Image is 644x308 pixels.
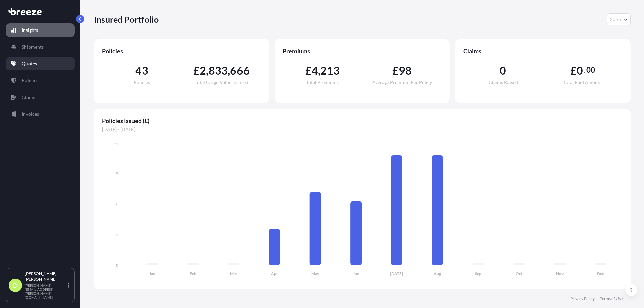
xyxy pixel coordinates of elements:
span: Average Premium Per Policy [372,80,432,85]
span: Total Premiums [306,80,339,85]
p: Claims [22,94,36,101]
span: 00 [586,67,595,73]
span: Claims Raised [489,80,518,85]
tspan: 12 [114,141,118,146]
a: Claims [6,90,75,104]
a: Policies [6,74,75,87]
span: 666 [230,65,250,76]
span: D [13,282,18,289]
span: 2 [200,65,206,76]
span: 4 [312,65,318,76]
tspan: Jun [353,271,359,276]
p: Invoices [22,111,39,117]
p: Insights [22,27,38,34]
span: Total Paid Amount [563,80,602,85]
span: Policies [133,80,150,85]
p: Quotes [22,60,37,67]
span: 2025 [610,16,621,23]
tspan: May [311,271,319,276]
tspan: 3 [116,232,118,237]
span: 43 [135,65,148,76]
span: , [318,65,320,76]
tspan: Jan [149,271,155,276]
tspan: 0 [116,263,118,268]
span: [DATE] - [DATE] [102,126,623,133]
tspan: Dec [597,271,604,276]
span: 0 [500,65,506,76]
tspan: 9 [116,171,118,176]
span: Policies Issued (£) [102,117,623,125]
span: 98 [399,65,412,76]
span: £ [193,65,200,76]
span: 833 [209,65,228,76]
p: [PERSON_NAME][EMAIL_ADDRESS][PERSON_NAME][DOMAIN_NAME] [25,283,66,299]
button: Year Selector [607,13,631,25]
span: £ [570,65,577,76]
span: , [206,65,208,76]
span: £ [305,65,312,76]
a: Privacy Policy [570,296,595,301]
span: 213 [320,65,340,76]
span: Policies [102,47,261,55]
tspan: Mar [230,271,237,276]
span: Premiums [283,47,442,55]
tspan: Aug [434,271,441,276]
span: £ [392,65,399,76]
p: Policies [22,77,38,84]
span: , [228,65,230,76]
tspan: Feb [190,271,196,276]
a: Terms of Use [600,296,623,301]
a: Invoices [6,107,75,121]
tspan: [DATE] [390,271,403,276]
tspan: Oct [516,271,523,276]
tspan: Apr [271,271,278,276]
span: Claims [463,47,623,55]
p: [PERSON_NAME] [PERSON_NAME] [25,271,66,282]
tspan: Nov [556,271,564,276]
tspan: 6 [116,201,118,206]
p: Shipments [22,44,44,50]
span: Total Cargo Value Insured [195,80,248,85]
span: . [584,67,586,73]
a: Insights [6,23,75,37]
tspan: Sep [475,271,481,276]
p: Insured Portfolio [94,14,159,25]
a: Quotes [6,57,75,70]
span: 0 [577,65,583,76]
a: Shipments [6,40,75,54]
